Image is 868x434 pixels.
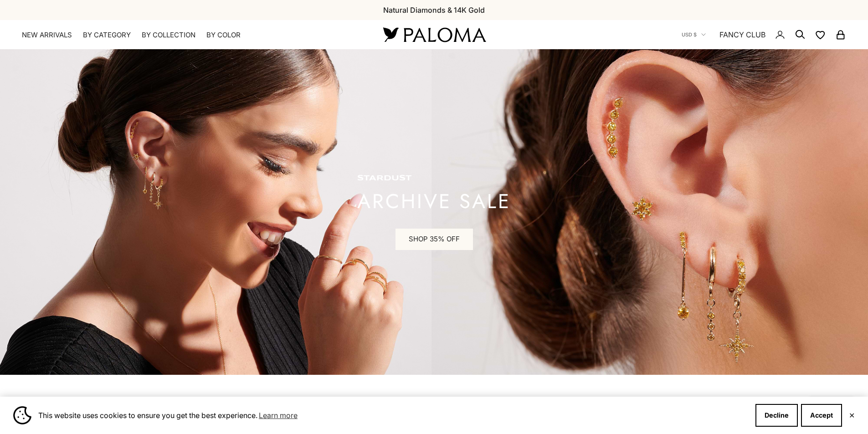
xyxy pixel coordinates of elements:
[755,404,798,427] button: Decline
[22,31,72,40] a: NEW ARRIVALS
[357,192,511,210] p: ARCHIVE SALE
[682,20,846,49] nav: Secondary navigation
[22,31,361,40] nav: Primary navigation
[13,406,31,424] img: Cookie banner
[83,31,131,40] summary: By Category
[682,31,706,39] button: USD $
[357,174,511,183] p: STARDUST
[383,4,485,16] p: Natural Diamonds & 14K Gold
[801,404,842,427] button: Accept
[682,31,697,39] span: USD $
[206,31,241,40] summary: By Color
[38,408,748,422] span: This website uses cookies to ensure you get the best experience.
[849,413,855,418] button: Close
[257,408,299,422] a: Learn more
[142,31,195,40] summary: By Collection
[395,229,473,250] a: SHOP 35% OFF
[719,29,765,41] a: FANCY CLUB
